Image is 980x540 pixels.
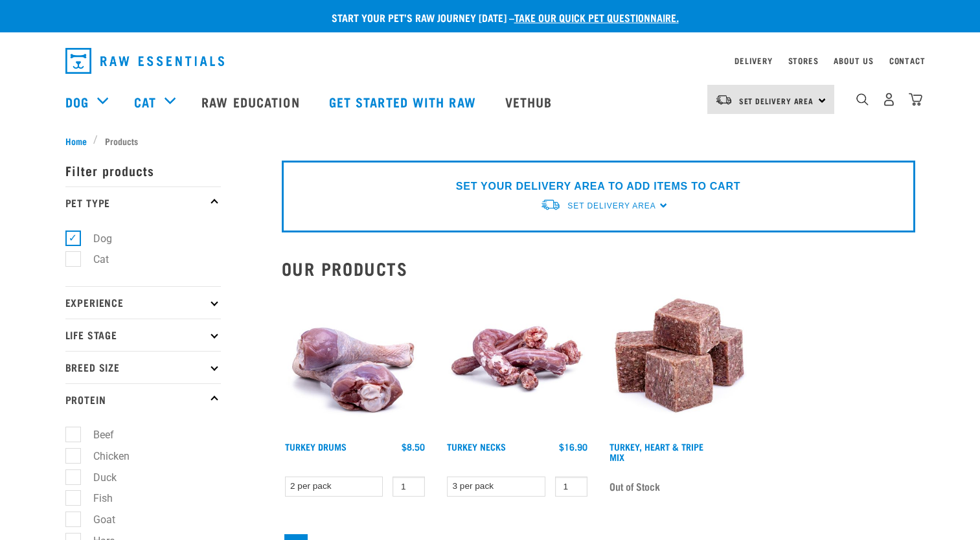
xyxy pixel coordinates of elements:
label: Beef [73,427,119,443]
p: SET YOUR DELIVERY AREA TO ADD ITEMS TO CART [456,179,740,194]
a: Vethub [492,76,569,128]
div: $16.90 [559,442,587,452]
img: 1253 Turkey Drums 01 [282,289,429,436]
img: Turkey Heart Tripe Mix 01 [606,289,753,436]
p: Experience [65,286,221,319]
a: Get started with Raw [316,76,492,128]
a: About Us [834,58,873,63]
p: Pet Type [65,186,221,219]
label: Chicken [73,448,135,464]
label: Fish [73,490,118,506]
a: Turkey Drums [285,444,347,449]
span: Out of Stock [610,477,660,496]
h2: Our Products [282,258,915,278]
span: Home [65,134,87,148]
img: van-moving.png [715,94,733,106]
img: van-moving.png [540,198,561,212]
a: Stores [788,58,819,63]
p: Life Stage [65,319,221,351]
p: Protein [65,383,221,416]
a: take our quick pet questionnaire. [514,14,679,20]
label: Cat [73,251,114,267]
input: 1 [393,477,425,497]
p: Breed Size [65,351,221,383]
label: Dog [73,231,117,247]
img: user.png [882,93,896,106]
a: Dog [65,92,89,111]
nav: dropdown navigation [55,43,926,79]
nav: breadcrumbs [65,134,915,148]
a: Contact [889,58,926,63]
p: Filter products [65,154,221,186]
img: home-icon-1@2x.png [856,93,869,106]
a: Turkey Necks [447,444,506,449]
img: home-icon@2x.png [909,93,922,106]
a: Home [65,134,94,148]
a: Cat [134,92,156,111]
span: Set Delivery Area [567,201,655,210]
div: $8.50 [402,442,425,452]
span: Set Delivery Area [739,98,814,103]
a: Turkey, Heart & Tripe Mix [610,444,703,459]
input: 1 [555,477,587,497]
a: Raw Education [188,76,315,128]
label: Duck [73,469,122,486]
img: Raw Essentials Logo [65,48,224,74]
img: 1259 Turkey Necks 01 [444,289,591,436]
a: Delivery [735,58,772,63]
label: Goat [73,512,120,528]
